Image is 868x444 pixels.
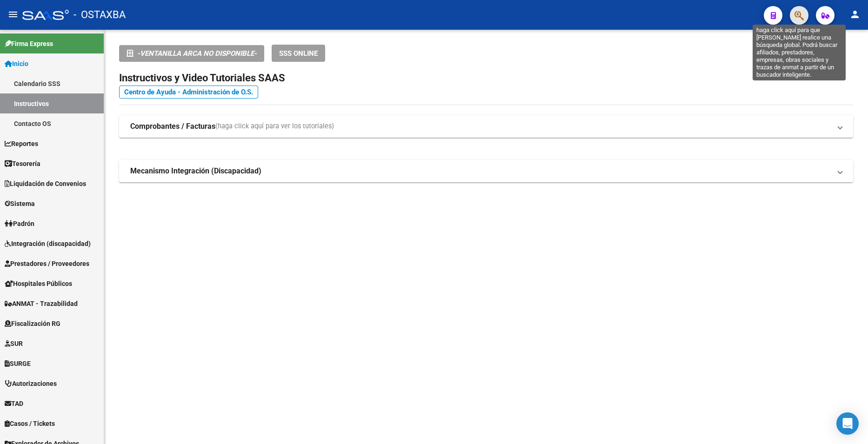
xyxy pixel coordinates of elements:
[5,358,31,369] span: SURGE
[5,239,91,249] span: Integración (discapacidad)
[5,179,86,189] span: Liquidación de Convenios
[5,159,40,169] span: Tesorería
[5,418,55,429] span: Casos / Tickets
[119,69,853,87] h2: Instructivos y Video Tutoriales SAAS
[7,9,19,20] mat-icon: menu
[849,9,861,20] mat-icon: person
[119,115,853,138] mat-expansion-panel-header: Comprobantes / Facturas(haga click aquí para ver los tutoriales)
[5,199,35,209] span: Sistema
[5,59,28,69] span: Inicio
[119,160,853,182] mat-expansion-panel-header: Mecanismo Integración (Discapacidad)
[5,338,23,349] span: SUR
[119,45,264,62] button: -VENTANILLA ARCA NO DISPONIBLE-
[73,5,126,25] span: - OSTAXBA
[5,258,89,269] span: Prestadores / Proveedores
[5,39,53,49] span: Firma Express
[5,398,23,409] span: TAD
[119,86,258,99] a: Centro de Ayuda - Administración de O.S.
[5,278,72,289] span: Hospitales Públicos
[836,412,859,435] div: Open Intercom Messenger
[5,298,78,309] span: ANMAT - Trazabilidad
[130,166,261,176] strong: Mecanismo Integración (Discapacidad)
[279,49,318,58] span: SSS ONLINE
[130,121,215,132] strong: Comprobantes / Facturas
[215,121,334,132] span: (haga click aquí para ver los tutoriales)
[5,318,60,329] span: Fiscalización RG
[272,45,325,62] button: SSS ONLINE
[137,45,257,62] i: -VENTANILLA ARCA NO DISPONIBLE-
[5,219,34,229] span: Padrón
[5,378,57,389] span: Autorizaciones
[5,139,38,149] span: Reportes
